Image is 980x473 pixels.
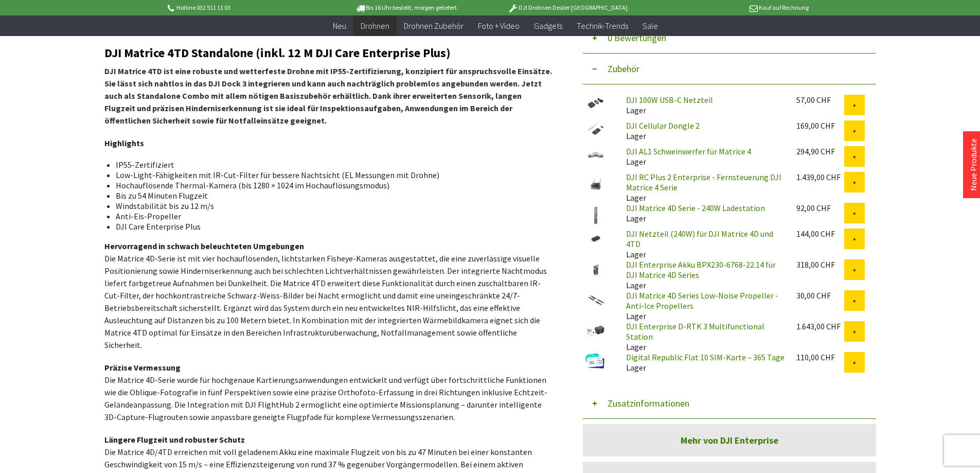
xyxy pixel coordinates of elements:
[104,240,552,351] p: Die Matrice 4D-Serie ist mit vier hochauflösenden, lichtstarken Fisheye-Kameras ausgestattet, die...
[635,15,665,37] a: Sale
[478,21,520,31] span: Foto + Video
[796,120,844,131] div: 169,00 CHF
[583,146,609,163] img: DJI AL1 Schweinwerfer für Matrice 4
[796,321,844,331] div: 1.643,00 CHF
[583,203,609,229] img: DJI Matrice 4D Serie - 240W Ladestation
[104,138,144,148] strong: Highlights
[618,259,788,290] div: Lager
[166,2,327,14] p: Hotline 032 511 11 03
[618,120,788,141] div: Lager
[583,54,876,84] button: Zubehör
[648,2,809,14] p: Kauf auf Rechnung
[104,361,552,423] p: Die Matrice 4D-Serie wurde für hochgenaue Kartierungsanwendungen entwickelt und verfügt über fort...
[618,321,788,352] div: Lager
[796,146,844,156] div: 294,90 CHF
[361,21,389,31] span: Drohnen
[527,15,569,37] a: Gadgets
[583,388,876,419] button: Zusatzinformationen
[796,352,844,362] div: 110,00 CHF
[583,424,876,457] a: Mehr von DJI Enterprise
[626,203,765,213] a: DJI Matrice 4D Serie - 240W Ladestation
[643,21,658,31] span: Sale
[104,434,245,445] strong: Längere Flugzeit und robuster Schutz
[968,138,978,191] a: Neue Produkte
[583,290,609,310] img: DJI Matrice 4D Series Low-Noise Propeller - Anti-lce Propellers
[116,201,544,211] li: Windstabilität bis zu 12 m/s
[796,229,844,239] div: 144,00 CHF
[626,321,764,342] a: DJI Enterprise D-RTK 3 Multifunctional Station
[116,211,544,221] li: Anti-Eis-Propeller
[104,46,552,60] h2: DJI Matrice 4TD Standalone (inkl. 12 M DJI Care Enterprise Plus)
[583,120,609,137] img: DJI Cellular Dongle 2
[796,203,844,213] div: 92,00 CHF
[104,241,304,251] strong: Hervorragend in schwach beleuchteten Umgebungen
[104,362,181,373] strong: Präzise Vermessung
[796,290,844,301] div: 30,00 CHF
[116,180,544,190] li: Hochauflösende Thermal-Kamera (bis 1280 × 1024 im Hochauflösungsmodus)
[618,172,788,203] div: Lager
[626,352,785,362] a: Digital Republic Flat 10 SIM-Karte – 365 Tage
[618,203,788,223] div: Lager
[583,259,609,279] img: DJI Enterprise Akku BPX230-6768-22.14 für DJI Matrice 4D Series
[583,229,609,248] img: DJI Netzteil (240W) für DJI Matrice 4D und 4TD
[618,95,788,115] div: Lager
[333,21,346,31] span: Neu
[397,15,471,37] a: Drohnen Zubehör
[626,172,781,192] a: DJI RC Plus 2 Enterprise - Fernsteuerung DJI Matrice 4 Serie
[626,229,773,249] a: DJI Netzteil (240W) für DJI Matrice 4D und 4TD
[327,2,487,14] p: Bis 16 Uhr bestellt, morgen geliefert.
[796,95,844,105] div: 57,00 CHF
[626,290,778,311] a: DJI Matrice 4D Series Low-Noise Propeller - Anti-lce Propellers
[353,15,397,37] a: Drohnen
[618,290,788,321] div: Lager
[116,221,544,232] li: DJI Care Enterprise Plus
[796,259,844,270] div: 318,00 CHF
[618,229,788,259] div: Lager
[796,172,844,182] div: 1.439,00 CHF
[116,170,544,180] li: Low-Light-Fähigkeiten mit IR-Cut-Filter für bessere Nachtsicht (EL Messungen mit Drohne)
[583,23,876,54] button: 0 Bewertungen
[626,146,751,156] a: DJI AL1 Schweinwerfer für Matrice 4
[626,259,776,280] a: DJI Enterprise Akku BPX230-6768-22.14 für DJI Matrice 4D Series
[116,160,544,170] li: IP55-Zertifiziert
[534,21,562,31] span: Gadgets
[569,15,635,37] a: Technik-Trends
[104,66,552,126] strong: DJI Matrice 4TD ist eine robuste und wetterfeste Drohne mit IP55-Zertifizierung, konzipiert für a...
[583,352,609,370] img: Digital Republic Flat 10 SIM-Karte – 365 Tage
[326,15,353,37] a: Neu
[583,95,609,112] img: DJI 100W USB-C Netzteil
[577,21,628,31] span: Technik-Trends
[618,352,788,373] div: Lager
[487,2,648,14] p: DJI Drohnen Dealer [GEOGRAPHIC_DATA]
[618,146,788,167] div: Lager
[116,190,544,201] li: Bis zu 54 Minuten Flugzeit
[626,95,713,105] a: DJI 100W USB-C Netzteil
[626,120,700,131] a: DJI Cellular Dongle 2
[471,15,527,37] a: Foto + Video
[583,321,609,341] img: DJI Enterprise D-RTK 3 Multifunctional Station
[404,21,464,31] span: Drohnen Zubehör
[583,172,609,198] img: DJI RC Plus 2 Enterprise - Fernsteuerung DJI Matrice 4 Serie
